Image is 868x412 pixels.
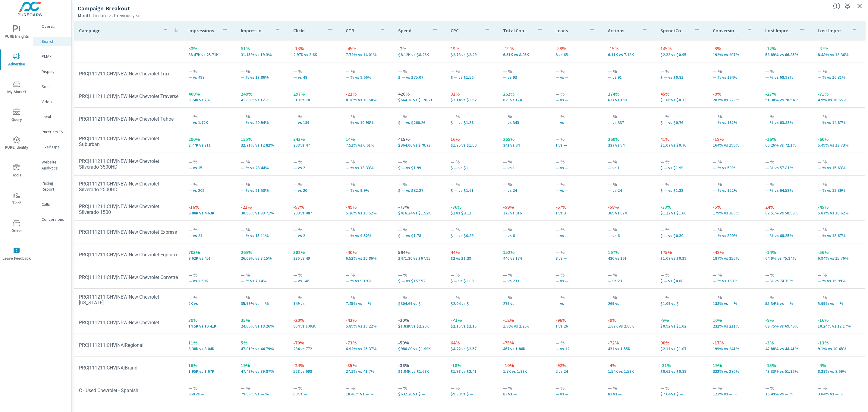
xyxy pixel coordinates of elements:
[398,113,441,120] p: — %
[608,68,651,75] p: — %
[33,97,71,106] div: Video
[555,68,598,75] p: — %
[188,233,231,238] p: — vs 21
[42,201,67,207] p: Calls
[818,135,860,143] p: -60%
[42,144,67,150] p: Fixed Ops
[398,52,441,57] p: $8,119.02 vs $8,262.14
[33,22,71,31] div: Overall
[818,90,860,97] p: -71%
[451,90,493,97] p: 32%
[188,113,231,120] p: — %
[346,188,388,193] p: — % vs 9.9%
[608,233,651,238] p: — vs 6
[188,158,231,165] p: — %
[346,68,388,75] p: — %
[713,45,756,52] p: -8%
[241,181,284,188] p: — %
[451,143,493,147] p: $1.75 vs $1.50
[398,233,441,238] p: $ — vs $1.78
[2,136,31,151] span: PURE Identity
[555,226,598,233] p: — %
[79,27,157,33] p: Campaign
[555,143,598,147] p: 1 vs —
[188,68,231,75] p: — %
[608,211,651,215] p: 369 vs 874
[503,45,546,52] p: -19%
[818,203,860,211] p: -45%
[241,75,284,80] p: — % vs 13.86%
[818,188,860,193] p: — % vs 12.39%
[293,90,336,97] p: 297%
[42,38,67,44] p: Search
[74,111,184,127] td: PRC|111211|CHV|NEW|New Chevrolet Tahoe
[608,203,651,211] p: -58%
[660,75,703,80] p: $ — vs $0.81
[33,200,71,209] div: Calls
[241,165,284,170] p: — % vs 23.44%
[451,203,493,211] p: -36%
[293,143,336,147] p: 208 vs 47
[74,176,184,197] td: PRC|111211|CHV|NEW|New Chevrolet Silverado 2500HD
[660,52,703,57] p: $2.33 vs $0.95
[713,165,756,170] p: — % vs 50%
[42,68,67,74] p: Display
[503,120,546,125] p: — vs 343
[503,27,531,33] p: Total Conversions
[765,75,808,80] p: — % vs 68.97%
[241,211,284,215] p: 30.56% vs 38.71%
[33,157,71,173] div: Website Analytics
[293,135,336,143] p: 343%
[660,135,703,143] p: 41%
[608,90,651,97] p: 274%
[33,179,71,194] div: Pacing Report
[346,226,388,233] p: — %
[855,1,864,11] button: Exit Fullscreen
[346,165,388,170] p: — % vs 13.33%
[33,37,71,46] div: Search
[241,90,284,97] p: 249%
[608,52,651,57] p: 6,111 vs 7,179
[293,52,336,57] p: 2,970 vs 3,602
[241,249,284,256] p: 265%
[293,203,336,211] p: -57%
[2,109,31,123] span: Query
[818,52,860,57] p: 8.48% vs 13.36%
[2,247,31,262] span: Leave Feedback
[78,12,141,19] p: Month to date vs Previous year
[188,27,217,33] p: Impressions
[33,67,71,76] div: Display
[765,226,808,233] p: — %
[74,224,184,240] td: PRC|111211|CHV|NEW|New Chevrolet Express
[451,27,479,33] p: CPC
[765,233,808,238] p: — % vs 68.35%
[765,52,808,57] p: 58.89% vs 66.85%
[503,181,546,188] p: — %
[398,226,441,233] p: — %
[555,27,584,33] p: Leads
[555,75,598,80] p: — vs —
[346,97,388,102] p: 8.28% vs 10.58%
[346,158,388,165] p: — %
[398,165,441,170] p: $ — vs $1.99
[555,181,598,188] p: — %
[713,203,756,211] p: -5%
[451,113,493,120] p: — %
[451,165,493,170] p: $ — vs $1
[451,97,493,102] p: $2.14 vs $1.62
[660,188,703,193] p: $ — vs $1.33
[33,127,71,136] div: PureCars TV
[608,97,651,102] p: 627 vs 168
[398,45,441,52] p: -2%
[555,120,598,125] p: — vs —
[451,226,493,233] p: — %
[555,90,598,97] p: — %
[503,113,546,120] p: — %
[398,181,441,188] p: — %
[398,188,441,193] p: $ — vs $32.27
[451,211,493,215] p: $2 vs $3.12
[818,68,860,75] p: — %
[555,158,598,165] p: — %
[765,113,808,120] p: — %
[451,52,493,57] p: $2.73 vs $2.29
